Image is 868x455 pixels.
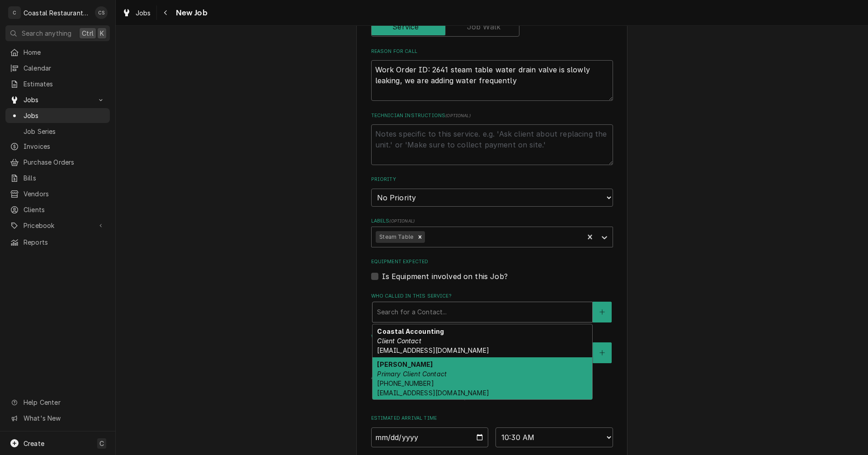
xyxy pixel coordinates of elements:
[371,427,489,447] input: Date
[5,124,110,139] a: Job Series
[5,155,110,170] a: Purchase Orders
[371,333,613,363] div: Who should the tech(s) ask for?
[5,218,110,233] a: Go to Pricebook
[495,427,613,447] select: Time Select
[599,350,605,356] svg: Create New Contact
[24,127,105,136] span: Job Series
[371,48,613,55] label: Reason For Call
[382,271,508,282] label: Is Equipment involved on this Job?
[22,28,71,38] span: Search anything
[371,218,613,225] label: Labels
[5,171,110,185] a: Bills
[377,360,433,368] strong: [PERSON_NAME]
[24,111,105,120] span: Jobs
[377,327,444,335] strong: Coastal Accounting
[371,258,613,265] label: Equipment Expected
[371,374,613,381] label: Attachments
[100,28,104,38] span: K
[24,205,105,214] span: Clients
[371,60,613,101] textarea: Work Order ID: 2641 steam table water drain valve is slowly leaking, we are adding water frequently
[24,63,105,73] span: Calendar
[24,157,105,167] span: Purchase Orders
[24,79,105,89] span: Estimates
[24,142,105,151] span: Invoices
[377,379,489,397] span: [PHONE_NUMBER] [EMAIL_ADDRESS][DOMAIN_NAME]
[593,342,612,363] button: Create New Contact
[593,302,612,322] button: Create New Contact
[5,76,110,91] a: Estimates
[95,6,108,19] div: Chris Sockriter's Avatar
[5,45,110,60] a: Home
[371,293,613,322] div: Who called in this service?
[371,112,613,165] div: Technician Instructions
[371,176,613,183] label: Priority
[24,237,105,247] span: Reports
[24,398,104,407] span: Help Center
[371,415,613,422] label: Estimated Arrival Time
[24,413,104,423] span: What's New
[389,218,415,223] span: ( optional )
[95,6,108,19] div: CS
[136,8,151,18] span: Jobs
[371,415,613,447] div: Estimated Arrival Time
[24,173,105,183] span: Bills
[376,231,415,243] div: Steam Table
[5,25,110,41] button: Search anythingCtrlK
[371,258,613,281] div: Equipment Expected
[24,95,92,104] span: Jobs
[371,374,613,404] div: Attachments
[371,48,613,101] div: Reason For Call
[24,47,105,57] span: Home
[24,440,44,447] span: Create
[8,6,21,19] div: C
[118,5,155,20] a: Jobs
[24,221,92,230] span: Pricebook
[24,8,90,18] div: Coastal Restaurant Repair
[5,395,110,410] a: Go to Help Center
[599,309,605,315] svg: Create New Contact
[5,186,110,201] a: Vendors
[415,231,425,243] div: Remove Steam Table
[371,293,613,300] label: Who called in this service?
[82,28,94,38] span: Ctrl
[5,202,110,217] a: Clients
[5,61,110,76] a: Calendar
[377,370,447,378] em: Primary Client Contact
[371,176,613,206] div: Priority
[371,218,613,247] div: Labels
[5,108,110,123] a: Jobs
[377,337,421,345] em: Client Contact
[159,5,173,20] button: Navigate back
[377,346,489,354] span: [EMAIL_ADDRESS][DOMAIN_NAME]
[24,189,105,199] span: Vendors
[5,139,110,154] a: Invoices
[5,92,110,107] a: Go to Jobs
[445,113,471,118] span: ( optional )
[371,112,613,119] label: Technician Instructions
[173,7,208,19] span: New Job
[5,235,110,250] a: Reports
[371,333,613,341] label: Who should the tech(s) ask for?
[5,411,110,426] a: Go to What's New
[99,439,104,448] span: C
